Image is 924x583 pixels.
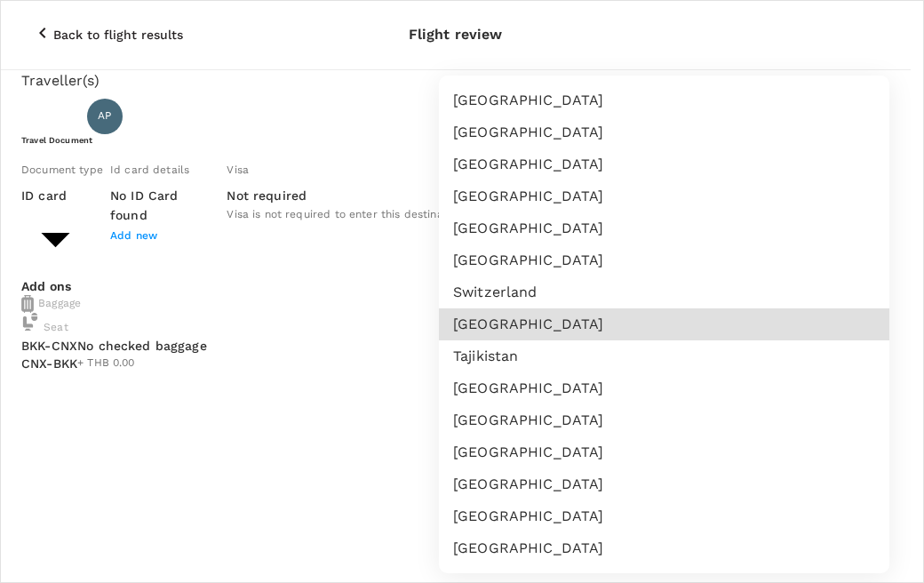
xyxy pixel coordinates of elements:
li: [GEOGRAPHIC_DATA] [439,436,889,468]
span: Visa is not required to enter this destination [227,208,463,220]
li: [GEOGRAPHIC_DATA] [439,404,889,436]
li: [GEOGRAPHIC_DATA] [439,372,889,404]
li: [GEOGRAPHIC_DATA] [439,84,889,116]
li: [GEOGRAPHIC_DATA] [439,148,889,180]
li: [GEOGRAPHIC_DATA] [439,212,889,244]
span: Id card details [110,164,189,176]
li: [GEOGRAPHIC_DATA] [439,500,889,532]
p: Add ons [21,277,889,295]
span: AP [98,108,111,125]
li: Switzerland [439,276,889,308]
h6: Travel Document [21,134,889,146]
span: Add new [110,229,157,242]
p: Flight review [409,24,503,45]
p: Traveller(s) [21,70,889,92]
li: [GEOGRAPHIC_DATA] [439,468,889,500]
li: [GEOGRAPHIC_DATA] [439,532,889,564]
span: No checked baggage [77,337,801,355]
span: Visa [227,164,249,176]
div: Seat [21,313,68,337]
li: Tajikistan [439,340,889,372]
p: Traveller 1 : [21,108,80,125]
p: Atip Prathuangset [130,106,258,127]
img: baggage-icon [21,295,34,313]
li: [GEOGRAPHIC_DATA] [439,180,889,212]
p: ID card [21,187,90,204]
span: Document type [21,164,103,176]
p: BKK - CNX [21,337,77,355]
li: [GEOGRAPHIC_DATA] [439,116,889,148]
img: baggage-icon [21,313,39,331]
p: Back to flight results [53,26,183,44]
p: CNX - BKK [21,355,77,372]
div: Baggage [21,295,889,313]
h6: No ID Card found [110,187,202,226]
li: [GEOGRAPHIC_DATA] [439,244,889,276]
p: Not required [227,187,307,204]
li: [GEOGRAPHIC_DATA] [439,308,889,340]
span: + THB 0.00 [77,355,801,372]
